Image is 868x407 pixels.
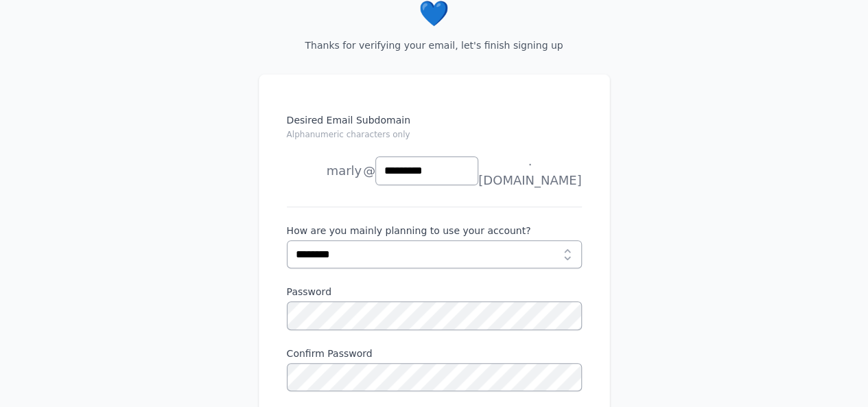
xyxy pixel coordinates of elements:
[287,157,362,185] li: marly
[287,130,410,139] small: Alphanumeric characters only
[287,285,582,299] label: Password
[363,161,375,181] span: @
[287,224,582,237] label: How are you mainly planning to use your account?
[287,347,582,360] label: Confirm Password
[281,38,588,52] p: Thanks for verifying your email, let's finish signing up
[287,113,582,149] label: Desired Email Subdomain
[478,152,581,190] span: .[DOMAIN_NAME]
